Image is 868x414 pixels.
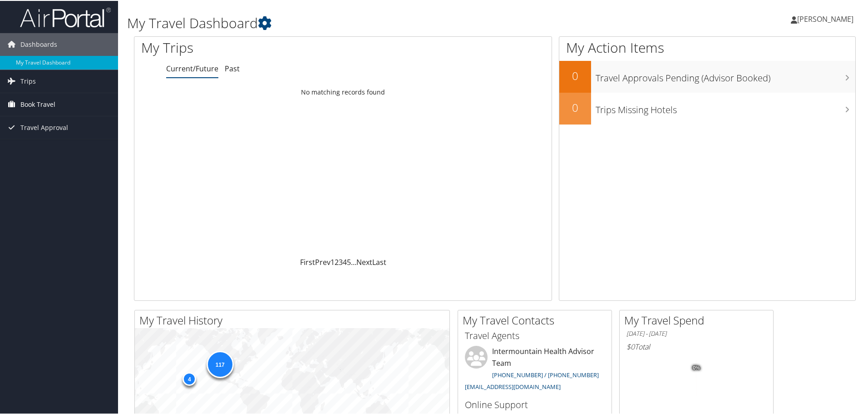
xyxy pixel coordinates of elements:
a: First [300,256,315,266]
a: 1 [330,256,335,266]
span: [PERSON_NAME] [797,13,853,23]
h6: [DATE] - [DATE] [626,329,766,337]
span: Travel Approval [20,115,68,138]
a: 4 [343,256,347,266]
h3: Trips Missing Hotels [596,98,855,115]
a: 5 [347,256,351,266]
span: Trips [20,69,36,92]
a: Prev [315,256,330,266]
span: Book Travel [20,92,55,115]
h2: My Travel History [139,312,449,327]
h3: Online Support [465,398,605,410]
h1: My Action Items [559,37,855,56]
span: $0 [626,341,635,351]
a: 3 [339,256,343,266]
span: … [351,256,356,266]
a: 0Travel Approvals Pending (Advisor Booked) [559,60,855,92]
a: Next [356,256,372,266]
h3: Travel Agents [465,329,605,341]
h1: My Trips [141,37,371,56]
td: No matching records found [134,83,552,100]
a: Past [225,63,240,73]
span: Dashboards [20,32,57,55]
h6: Total [626,341,766,351]
h2: 0 [559,67,591,83]
a: 2 [335,256,339,266]
h2: My Travel Contacts [463,312,612,327]
a: [EMAIL_ADDRESS][DOMAIN_NAME] [465,382,561,390]
a: [PHONE_NUMBER] / [PHONE_NUMBER] [492,370,599,378]
tspan: 0% [693,364,700,370]
a: Last [372,256,386,266]
div: 117 [206,350,233,377]
h2: My Travel Spend [624,312,773,327]
a: Current/Future [166,63,218,73]
h2: 0 [559,99,591,115]
a: [PERSON_NAME] [791,5,863,32]
li: Intermountain Health Advisor Team [460,345,609,394]
div: 4 [182,371,196,385]
h3: Travel Approvals Pending (Advisor Booked) [596,66,855,84]
h1: My Travel Dashboard [127,13,617,32]
img: airportal-logo.png [20,6,111,27]
a: 0Trips Missing Hotels [559,92,855,124]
